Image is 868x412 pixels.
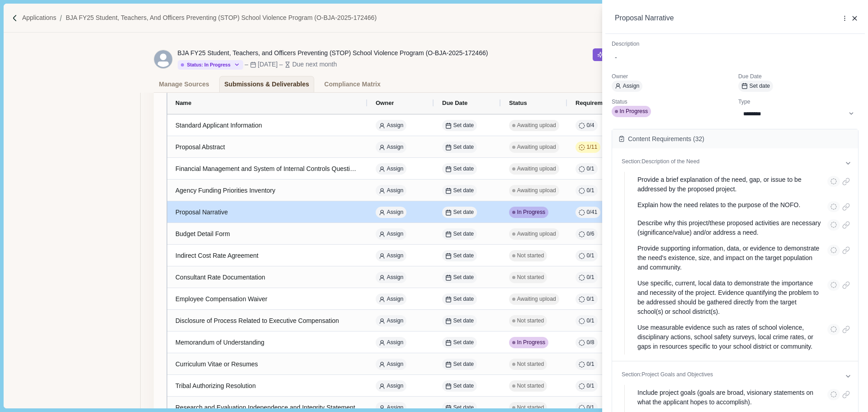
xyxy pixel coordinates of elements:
div: - [615,53,855,62]
span: In Progress [620,108,648,116]
span: Assign [623,82,640,90]
p: Section: Project Goals and Objectives [622,371,840,382]
p: Provide a brief explanation of the need, gap, or issue to be addressed by the proposed project. [637,175,821,194]
p: Describe why this project/these proposed activities are necessary (significance/value) and/or add... [637,218,821,237]
span: Set date [750,82,770,90]
p: Use specific, current, local data to demonstrate the importance and necessity of the project. Evi... [637,279,821,317]
button: Set date [738,81,773,92]
p: Owner [612,73,732,81]
div: Proposal Narrative [615,13,832,24]
button: Assign [612,81,642,92]
span: Content Requirements ( 32 ) [628,134,704,144]
p: Include project goals (goals are broad, visionary statements on what the applicant hopes to accom... [637,388,821,407]
p: Explain how the need relates to the purpose of the NOFO. [637,200,800,212]
p: Type [738,98,859,106]
p: Due Date [738,73,859,81]
p: Section: Description of the Need [622,158,840,169]
p: Status [612,98,732,106]
p: Provide supporting information, data, or evidence to demonstrate the need's existence, size, and ... [637,244,821,272]
p: Use measurable evidence such as rates of school violence, disciplinary actions, school safety sur... [637,323,821,351]
p: Description [612,40,859,48]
